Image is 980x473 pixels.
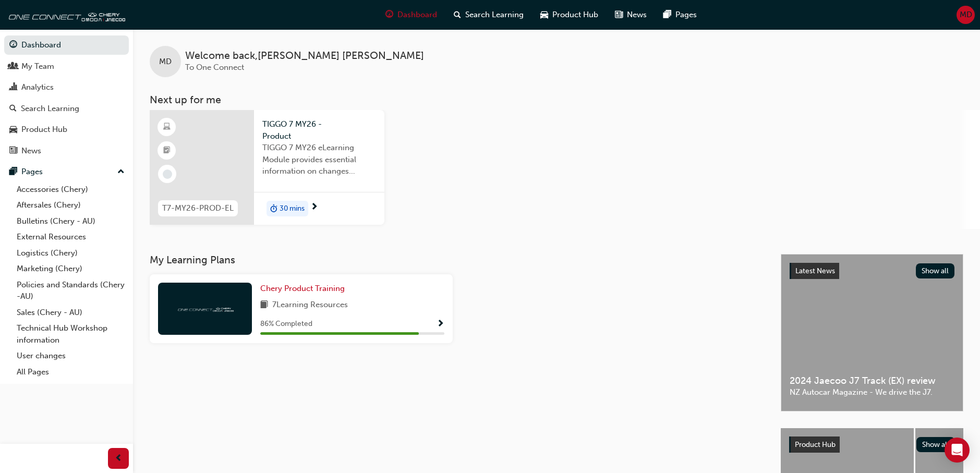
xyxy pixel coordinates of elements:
span: news-icon [615,8,623,21]
span: Dashboard [397,9,437,21]
span: up-icon [117,165,125,179]
span: T7-MY26-PROD-EL [162,202,234,214]
a: Search Learning [4,99,129,118]
span: 30 mins [280,203,305,215]
h3: Next up for me [133,94,980,106]
span: News [627,9,647,21]
div: Pages [21,166,43,178]
button: Show Progress [437,318,444,331]
span: MD [960,9,972,21]
img: oneconnect [5,4,125,25]
a: Dashboard [4,35,129,55]
span: TIGGO 7 MY26 - Product [262,118,376,142]
a: My Team [4,57,129,76]
span: TIGGO 7 MY26 eLearning Module provides essential information on changes introduced with the new M... [262,142,376,177]
a: search-iconSearch Learning [445,4,532,26]
span: duration-icon [270,202,277,215]
div: Open Intercom Messenger [945,438,970,463]
span: people-icon [9,62,17,71]
a: Aftersales (Chery) [13,197,129,213]
span: search-icon [454,8,461,21]
a: Latest NewsShow all2024 Jaecoo J7 Track (EX) reviewNZ Autocar Magazine - We drive the J7. [781,254,963,411]
span: Chery Product Training [260,284,345,293]
a: Bulletins (Chery - AU) [13,213,129,229]
a: Marketing (Chery) [13,261,129,277]
a: All Pages [13,364,129,380]
a: News [4,141,129,161]
a: Latest NewsShow all [790,263,954,280]
span: MD [159,56,172,68]
button: Show all [916,263,955,278]
div: News [21,145,41,157]
span: car-icon [9,125,17,135]
button: MD [957,6,975,24]
span: Search Learning [465,9,524,21]
a: External Resources [13,229,129,245]
span: car-icon [540,8,548,21]
a: car-iconProduct Hub [532,4,607,26]
div: Search Learning [21,103,79,115]
span: guage-icon [385,8,393,21]
span: learningRecordVerb_NONE-icon [163,169,172,179]
span: 7 Learning Resources [272,299,348,312]
span: learningResourceType_ELEARNING-icon [163,120,171,134]
span: Product Hub [795,440,836,449]
span: Show Progress [437,320,444,329]
button: DashboardMy TeamAnalyticsSearch LearningProduct HubNews [4,33,129,162]
a: news-iconNews [607,4,655,26]
span: prev-icon [115,452,123,465]
span: chart-icon [9,83,17,92]
span: 86 % Completed [260,318,312,330]
a: User changes [13,348,129,364]
button: Pages [4,162,129,181]
span: 2024 Jaecoo J7 Track (EX) review [790,375,954,387]
div: Analytics [21,81,54,93]
span: pages-icon [663,8,671,21]
span: news-icon [9,147,17,156]
div: Product Hub [21,124,67,136]
a: Policies and Standards (Chery -AU) [13,277,129,305]
a: Accessories (Chery) [13,181,129,198]
span: NZ Autocar Magazine - We drive the J7. [790,386,954,398]
div: My Team [21,60,54,72]
a: guage-iconDashboard [377,4,445,26]
a: Product Hub [4,120,129,139]
a: Technical Hub Workshop information [13,320,129,348]
span: pages-icon [9,167,17,177]
h3: My Learning Plans [150,254,764,266]
span: Welcome back , [PERSON_NAME] [PERSON_NAME] [185,50,424,62]
span: search-icon [9,104,17,114]
a: Sales (Chery - AU) [13,305,129,321]
img: oneconnect [176,304,234,313]
span: book-icon [260,299,268,312]
span: Product Hub [552,9,598,21]
button: Show all [916,437,955,452]
span: next-icon [310,203,318,212]
span: Pages [675,9,697,21]
a: pages-iconPages [655,4,705,26]
a: Chery Product Training [260,283,349,295]
span: Latest News [795,266,835,275]
a: Analytics [4,78,129,97]
span: guage-icon [9,41,17,50]
a: Product HubShow all [789,436,955,453]
a: T7-MY26-PROD-ELTIGGO 7 MY26 - ProductTIGGO 7 MY26 eLearning Module provides essential information... [150,110,384,225]
span: booktick-icon [163,144,171,157]
a: Logistics (Chery) [13,245,129,261]
span: To One Connect [185,63,244,72]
